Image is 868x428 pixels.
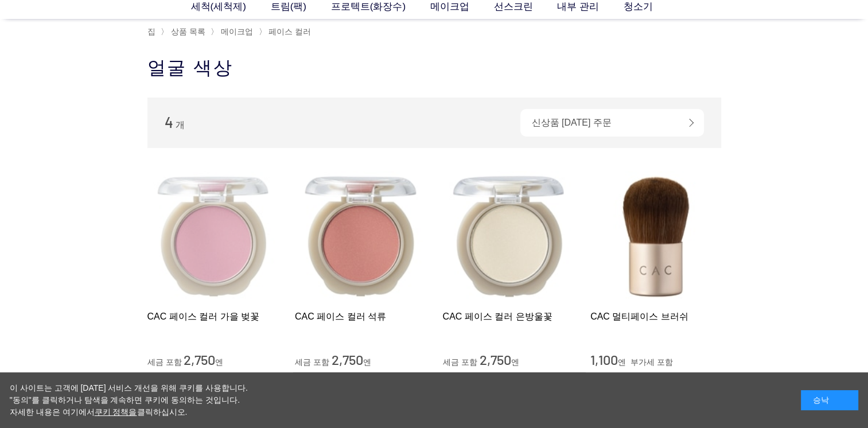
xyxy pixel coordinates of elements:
span: 포함 [461,357,477,367]
span: 1,100 [590,351,618,368]
a: 페이스 컬러 [267,27,312,36]
a: 메이크업 [219,27,253,36]
span: 2,750 [479,351,511,368]
font: 세금 [443,357,519,367]
span: 엔 [363,357,371,367]
span: 부가세 포함 [630,357,673,367]
a: CAC 페이스 컬러 가을 벚꽃 [147,310,278,322]
font: 〉 [259,27,312,36]
h1: 얼굴 색상 [147,56,721,80]
font: 〉 [211,27,253,36]
font: 이 사이트는 고객에 [DATE] 서비스 개선을 위해 쿠키를 사용합니다. "동의"를 클릭하거나 탐색을 계속하면 쿠키에 동의하는 것입니다. 자세한 내용은 여기에서 클릭하십시오. [10,383,248,417]
span: 상품 목록 [171,27,205,36]
a: 집 [147,27,155,36]
span: 포함 [166,357,182,367]
span: 페이스 컬러 [268,27,311,36]
div: 신상품 [DATE] 주문 [520,109,704,137]
span: 2,750 [332,351,363,368]
div: 승낙 [801,390,858,410]
img: CAC 멀티페이스 브러쉬 [590,171,721,302]
span: 2,750 [184,351,215,368]
font: 세금 [147,357,224,367]
a: CAC 페이스 컬러 석류 [295,310,426,322]
a: 상품 목록 [169,27,205,36]
span: 엔 [618,357,626,367]
span: 4 [165,113,173,131]
a: 쿠키 정책을 [95,407,137,417]
font: 세금 [295,357,371,367]
span: 엔 [215,357,223,367]
span: 엔 [511,357,519,367]
font: 〉 [161,27,205,36]
span: 포함 [313,357,329,367]
img: CAC 페이스 컬러 석류 [295,171,426,302]
span: 메이크업 [221,27,253,36]
img: CAC 페이스 컬러 은방울꽃 [443,171,574,302]
a: CAC 페이스 컬러 은방울꽃 [443,310,574,322]
a: CAC 멀티페이스 브러쉬 [590,310,721,322]
img: CAC 페이스 컬러 가을 벚꽃 [147,171,278,302]
span: 개 [176,120,185,130]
